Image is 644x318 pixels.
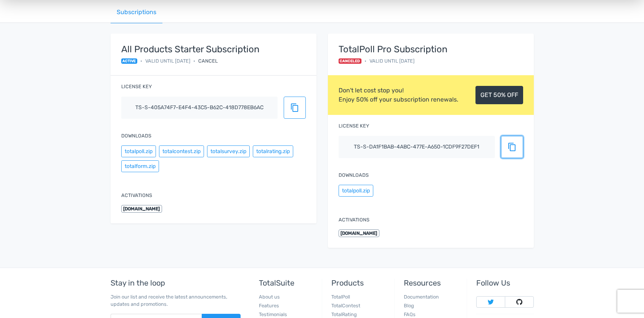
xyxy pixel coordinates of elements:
[339,58,362,64] span: Canceled
[121,205,162,213] span: [DOMAIN_NAME]
[339,122,369,129] label: License key
[253,145,293,157] button: totalrating.zip
[404,312,416,317] a: FAQs
[121,83,152,90] label: License key
[339,216,369,223] label: Activations
[121,192,152,199] label: Activations
[290,103,299,112] span: content_copy
[259,294,280,300] a: About us
[259,279,316,287] h5: TotalSuite
[475,86,523,104] a: GET 50% OFF
[365,57,366,65] span: •
[339,229,380,237] span: [DOMAIN_NAME]
[339,86,458,104] div: Don't let cost stop you! Enjoy 50% off your subscription renewals.
[121,44,260,54] strong: All Products Starter Subscription
[121,132,151,139] label: Downloads
[259,312,287,317] a: Testimonials
[369,57,414,65] span: Valid until [DATE]
[121,145,156,157] button: totalpoll.zip
[331,294,350,300] a: TotalPoll
[159,145,204,157] button: totalcontest.zip
[121,58,138,64] span: active
[331,303,360,308] a: TotalContest
[121,160,159,172] button: totalform.zip
[476,279,533,287] h5: Follow Us
[140,57,142,65] span: •
[339,185,373,197] button: totalpoll.zip
[259,303,279,308] a: Features
[331,312,357,317] a: TotalRating
[331,279,389,287] h5: Products
[111,293,241,308] p: Join our list and receive the latest announcements, updates and promotions.
[488,299,494,305] img: Follow TotalSuite on Twitter
[193,57,195,65] span: •
[339,171,369,179] label: Downloads
[339,44,448,54] strong: TotalPoll Pro Subscription
[198,57,218,65] div: Cancel
[501,136,523,158] button: content_copy
[516,299,522,305] img: Follow TotalSuite on Github
[207,145,250,157] button: totalsurvey.zip
[111,2,162,23] a: Subscriptions
[145,57,190,65] span: Valid until [DATE]
[507,142,517,152] span: content_copy
[404,294,439,300] a: Documentation
[404,279,461,287] h5: Resources
[404,303,414,308] a: Blog
[111,279,241,287] h5: Stay in the loop
[284,97,306,119] button: content_copy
